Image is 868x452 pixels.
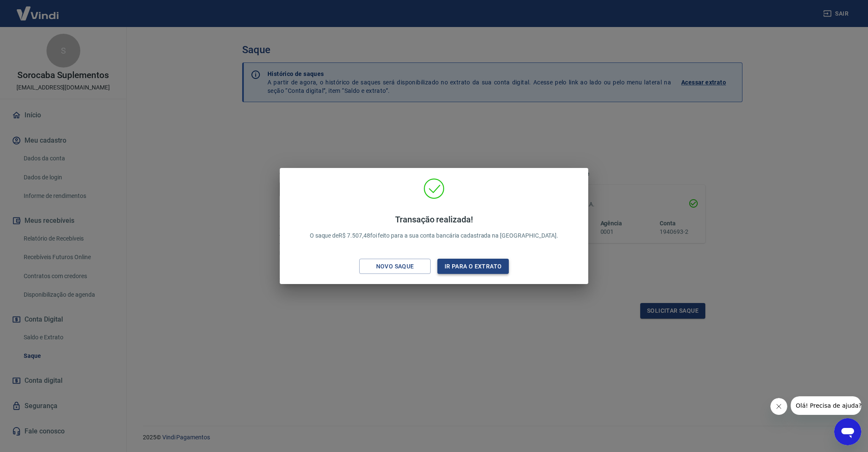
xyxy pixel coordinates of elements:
div: Novo saque [366,261,424,272]
button: Novo saque [359,259,431,274]
iframe: Mensagem da empresa [791,396,861,415]
iframe: Fechar mensagem [770,398,787,415]
button: Ir para o extrato [437,259,509,274]
h4: Transação realizada! [310,214,559,225]
iframe: Botão para abrir a janela de mensagens [834,418,861,445]
p: O saque de R$ 7.507,48 foi feito para a sua conta bancária cadastrada na [GEOGRAPHIC_DATA]. [310,214,559,240]
span: Olá! Precisa de ajuda? [5,6,71,13]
